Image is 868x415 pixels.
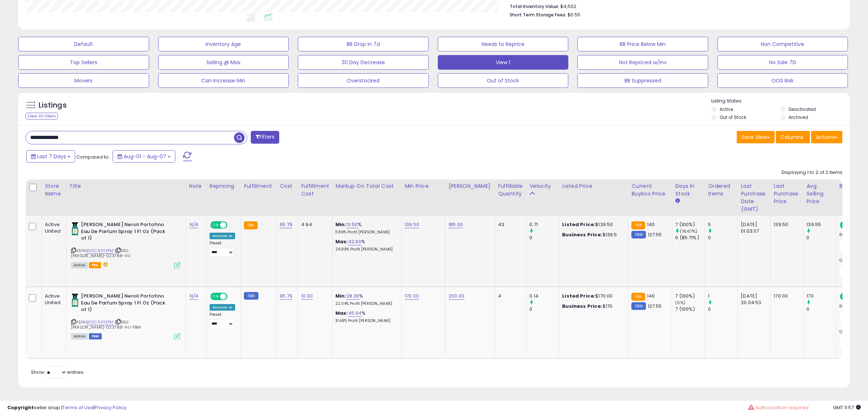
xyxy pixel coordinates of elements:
[510,1,837,10] li: $4,502
[708,182,735,198] div: Ordered Items
[405,182,442,190] div: Min Price
[81,293,170,315] b: [PERSON_NAME] Neroli Portofino Eau De Parfum Spray 1 Fl Oz (Pack of 1)
[631,302,646,310] small: FBM
[717,37,848,51] button: Non Competitive
[806,234,836,241] div: 0
[332,179,402,216] th: The percentage added to the cost of goods (COGS) that forms the calculator for Min & Max prices.
[720,106,733,112] label: Active
[71,221,79,236] img: 417pWv1qfeL._SL40_.jpg
[26,150,75,163] button: Last 7 Days
[720,114,746,120] label: Out of Stock
[562,303,623,310] div: $170
[335,318,396,323] p: 31.48% Profit [PERSON_NAME]
[335,182,398,190] div: Markup on Total Cost
[647,292,655,299] span: 140
[158,37,289,51] button: Inventory Age
[69,182,183,190] div: Title
[86,319,114,325] a: B00C93YKPM
[335,293,396,306] div: %
[158,55,289,70] button: Selling @ Max
[712,98,850,105] p: Listing States:
[648,231,662,238] span: 127.55
[226,222,238,228] span: OFF
[301,292,313,300] a: 10.00
[158,73,289,88] button: Can Increase Min
[675,234,705,241] div: 6 (85.71%)
[301,182,329,198] div: Fulfillment Cost
[101,262,109,267] i: hazardous material
[562,231,602,238] b: Business Price:
[71,262,88,268] span: All listings currently available for purchase on Amazon
[346,292,359,300] a: 28.26
[510,12,567,18] b: Short Term Storage Fees:
[81,221,170,244] b: [PERSON_NAME] Neroli Portofino Eau De Parfum Spray 1 Fl Oz (Pack of 1)
[529,234,559,241] div: 0
[675,306,705,313] div: 7 (100%)
[680,228,698,234] small: (16.67%)
[717,55,848,70] button: No Sale 7D
[774,182,800,205] div: Last Purchase Price
[562,232,623,238] div: $139.5
[510,3,559,9] b: Total Inventory Value:
[244,221,257,229] small: FBA
[774,293,798,299] div: 170.00
[741,293,765,306] div: [DATE] 20:04:53
[774,221,798,228] div: 139.50
[39,100,67,110] h5: Listings
[280,182,295,190] div: Cost
[438,37,569,51] button: Needs to Reprice
[675,198,680,204] small: Days In Stock.
[782,169,842,176] div: Displaying 1 to 2 of 2 items
[298,73,429,88] button: Overstocked
[18,73,149,88] button: Movers
[335,230,396,235] p: 11.89% Profit [PERSON_NAME]
[708,221,737,228] div: 5
[210,312,235,329] div: Preset:
[405,221,419,228] a: 139.50
[577,73,708,88] button: BB Suppressed
[45,221,61,234] div: Active United
[806,293,836,299] div: 170
[210,241,235,257] div: Preset:
[18,55,149,70] button: Top Sellers
[45,182,63,198] div: Store Name
[71,248,131,259] span: | SKU: [PERSON_NAME]-023788-AU
[448,182,492,190] div: [PERSON_NAME]
[498,221,521,228] div: 43
[438,55,569,70] button: View 1
[298,55,429,70] button: 30 Day Decrease
[244,182,273,190] div: Fulfillment
[631,293,645,301] small: FBA
[335,221,346,228] b: Min:
[348,310,362,317] a: 45.94
[335,301,396,306] p: 22.04% Profit [PERSON_NAME]
[210,304,235,311] div: Amazon AI
[806,306,836,313] div: 0
[76,154,110,160] span: Compared to:
[806,221,836,228] div: 139.55
[211,294,220,300] span: ON
[631,221,645,229] small: FBA
[781,133,803,141] span: Columns
[841,294,850,300] span: ON
[335,238,348,245] b: Max:
[346,221,358,228] a: 13.50
[71,293,79,307] img: 417pWv1qfeL._SL40_.jpg
[708,293,737,299] div: 1
[647,221,655,228] span: 140
[71,319,141,330] span: | SKU: [PERSON_NAME]-023788-AU-FBM
[18,37,149,51] button: Default
[789,106,816,112] label: Deactivated
[189,182,203,190] div: Note
[89,333,102,340] span: FBM
[562,182,625,190] div: Listed Price
[806,182,833,205] div: Avg Selling Price
[405,292,419,300] a: 170.00
[562,293,623,299] div: $170.00
[280,292,292,300] a: 95.79
[741,221,765,234] div: [DATE] 01:03:07
[562,292,595,299] b: Listed Price:
[89,262,101,268] span: FBA
[776,131,810,143] button: Columns
[675,293,705,299] div: 7 (100%)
